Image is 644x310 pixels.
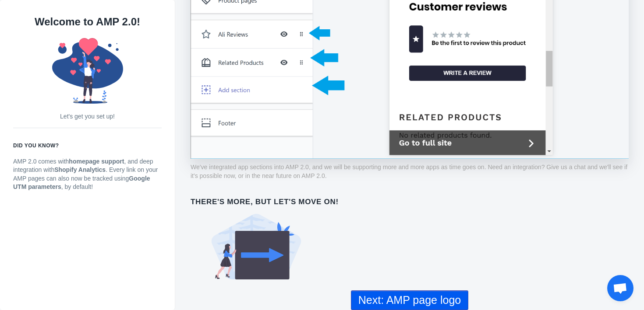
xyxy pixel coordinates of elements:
strong: Google UTM parameters [13,175,150,191]
p: Let's get you set up! [13,112,162,121]
div: Open chat [607,275,633,301]
h6: Did you know? [13,141,162,150]
p: AMP 2.0 comes with , and deep integration with . Every link on your AMP pages can also now be tra... [13,157,162,192]
p: We've integrated app sections into AMP 2.0, and we will be supporting more and more apps as time ... [191,163,629,180]
strong: homepage support [69,158,124,165]
button: Next: AMP page logo [351,290,468,310]
h1: Welcome to AMP 2.0! [13,13,162,31]
strong: Shopify Analytics [54,166,106,173]
h6: There's more, but let's move on! [191,198,629,206]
